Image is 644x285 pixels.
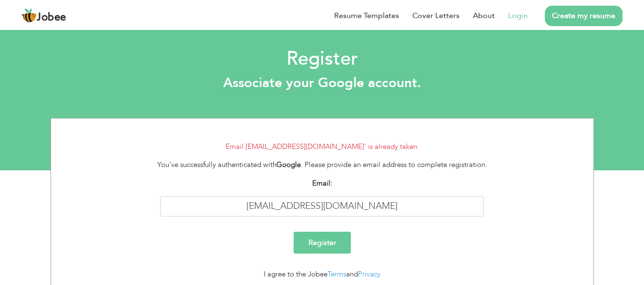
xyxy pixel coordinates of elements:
span: Jobee [37,12,66,23]
a: Privacy [358,269,380,279]
img: jobee.io [21,8,37,23]
a: About [473,10,495,21]
a: Create my resume [545,6,623,26]
div: I agree to the Jobee and [146,269,498,280]
a: Terms [327,269,346,279]
h3: Associate your Google account. [7,75,637,91]
a: Cover Letters [412,10,460,21]
div: You've successfully authenticated with . Please provide an email address to complete registration. [146,159,498,170]
a: Resume Templates [334,10,399,21]
a: Login [508,10,528,21]
input: Enter your email address [160,196,484,216]
input: Register [294,232,351,254]
li: Email [EMAIL_ADDRESS][DOMAIN_NAME]' is already taken. [58,141,586,152]
a: Jobee [21,8,66,23]
strong: Email: [312,178,332,188]
h2: Register [7,47,637,71]
strong: Google [276,160,301,169]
